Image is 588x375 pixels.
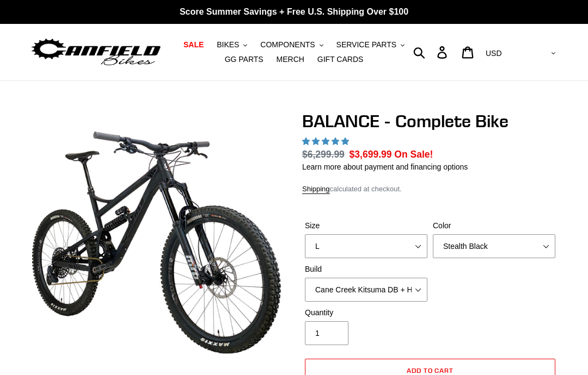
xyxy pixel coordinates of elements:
[312,52,369,67] a: GIFT CARDS
[178,37,209,52] a: SALE
[277,55,304,64] span: MERCH
[32,113,284,364] img: BALANCE - Complete Bike
[225,55,264,64] span: GG PARTS
[217,40,239,49] span: BIKES
[255,37,328,52] button: COMPONENTS
[302,149,345,160] s: $6,299.99
[302,184,558,195] div: calculated at checkout.
[433,220,555,232] label: Color
[305,220,427,232] label: Size
[271,52,310,67] a: MERCH
[394,147,433,161] span: On Sale!
[305,307,427,318] label: Quantity
[219,52,269,67] a: GG PARTS
[30,36,162,69] img: Canfield Bikes
[305,264,427,275] label: Build
[350,149,392,160] span: $3,699.99
[302,111,558,132] h1: BALANCE - Complete Bike
[302,185,330,194] a: Shipping
[211,37,253,52] button: BIKES
[336,40,396,49] span: SERVICE PARTS
[302,162,468,171] a: Learn more about payment and financing options
[407,366,454,374] span: Add to cart
[317,55,364,64] span: GIFT CARDS
[331,37,410,52] button: SERVICE PARTS
[302,137,351,146] span: 5.00 stars
[183,40,204,49] span: SALE
[260,40,315,49] span: COMPONENTS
